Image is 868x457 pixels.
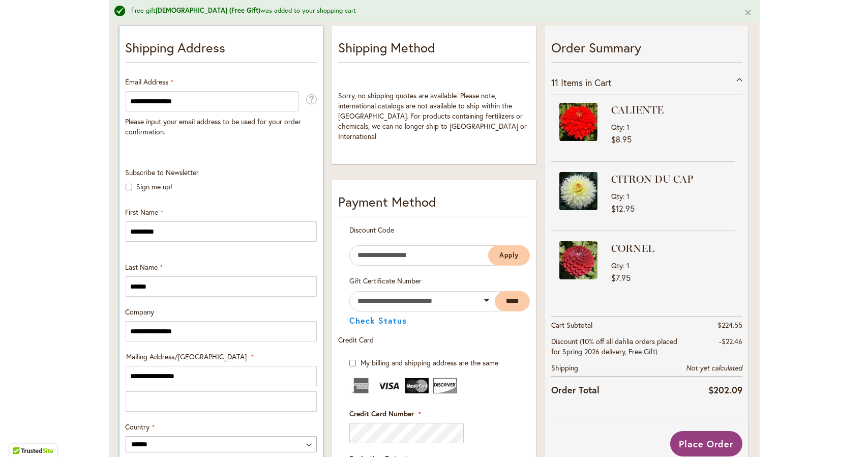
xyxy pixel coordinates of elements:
img: Visa [377,378,401,393]
div: Payment Method [338,192,529,217]
img: CITRON DU CAP [559,172,597,210]
strong: CITRON DU CAP [611,172,732,186]
span: Last Name [126,262,158,272]
span: 1 [626,261,630,270]
span: 1 [626,122,630,132]
span: Email Address [126,77,169,87]
span: $8.95 [611,134,632,145]
th: Cart Subtotal [551,317,679,334]
span: Qty [611,261,623,270]
span: Discount (10% off all dahlia orders placed for Spring 2026 delivery, Free Gift) [551,336,677,356]
span: Place Order [679,438,734,450]
span: Company [126,307,155,317]
span: Credit Card [338,335,374,345]
span: Qty [611,191,623,201]
p: Shipping Address [126,38,317,63]
span: My billing and shipping address are the same [361,358,498,367]
span: Subscribe to Newsletter [126,167,199,177]
strong: CORNEL [611,241,732,255]
p: Shipping Method [338,38,529,63]
label: Sign me up! [137,182,173,191]
img: CORNEL [559,241,597,279]
span: $7.95 [611,272,631,283]
span: $224.55 [717,320,742,330]
span: First Name [126,207,159,217]
button: Check Status [349,317,407,325]
button: Apply [488,245,530,266]
span: $12.95 [611,203,635,214]
span: Items in Cart [561,76,612,89]
span: Gift Certificate Number [349,276,422,285]
span: 11 [551,76,558,89]
strong: CALIENTE [611,103,732,117]
span: Not yet calculated [686,363,742,373]
button: Place Order [670,431,743,456]
span: Apply [499,251,519,260]
img: Discover [433,378,457,393]
div: Free gift was added to your shopping cart [132,6,729,16]
span: Sorry, no shipping quotes are available. Please note, international catalogs are not available to... [338,91,527,141]
span: Shipping [551,363,578,373]
span: $202.09 [708,384,742,396]
span: Qty [611,122,623,132]
img: MasterCard [405,378,429,393]
img: CALIENTE [559,103,597,141]
span: Mailing Address/[GEOGRAPHIC_DATA] [127,352,247,361]
span: Credit Card Number [349,409,414,418]
span: Country [126,422,150,432]
p: Order Summary [551,38,742,63]
span: Discount Code [349,225,394,235]
strong: [DEMOGRAPHIC_DATA] (Free Gift) [156,6,261,15]
img: American Express [349,378,373,393]
span: 1 [626,191,630,201]
span: -$22.46 [719,336,742,346]
strong: Order Total [551,382,600,397]
span: Please input your email address to be used for your order confirmation. [126,117,302,136]
iframe: Launch Accessibility Center [8,421,36,449]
